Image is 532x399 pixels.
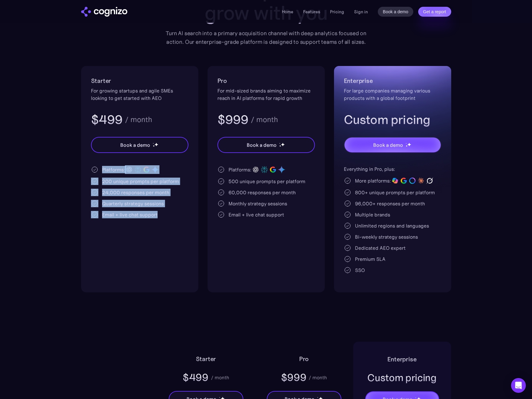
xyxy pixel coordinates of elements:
div: Multiple brands [355,211,390,218]
div: Dedicated AEO expert [355,244,406,252]
img: star [154,142,158,146]
div: Book a demo [247,141,276,149]
div: / month [125,116,152,123]
div: For growing startups and agile SMEs looking to get started with AEO [91,87,188,102]
div: 200 unique prompts per platform [102,178,179,185]
h3: $499 [91,112,123,128]
div: 800+ unique prompts per platform [355,189,435,196]
div: Email + live chat support [102,211,158,218]
div: SSO [355,266,365,274]
a: Home [282,9,293,14]
a: Get a report [418,7,451,17]
h2: Pro [299,354,309,364]
div: Everything in Pro, plus: [344,165,441,173]
h2: Enterprise [344,76,441,86]
div: Unlimited regions and languages [355,222,429,229]
img: star [219,397,220,398]
div: / month [309,374,327,381]
h2: Pro [217,76,315,86]
div: Book a demo [120,141,150,149]
div: $499 [183,371,208,384]
div: 24,000 responses per month [102,189,169,196]
div: 96,000+ responses per month [355,200,425,207]
a: Book a demostarstarstar [91,137,188,153]
div: Platforms: [229,166,251,173]
h3: Custom pricing [344,112,441,128]
div: Email + live chat support [229,211,284,218]
img: star [153,143,154,144]
h3: $999 [217,112,249,128]
div: 60,000 responses per month [229,189,296,196]
a: Book a demostarstarstar [217,137,315,153]
a: Book a demo [378,7,413,17]
div: Book a demo [373,141,403,149]
a: Book a demostarstarstar [344,137,441,153]
div: Custom pricing [367,371,437,385]
div: / month [251,116,278,123]
div: For large companies managing various products with a global footprint [344,87,441,102]
div: Bi-weekly strategy sessions [355,233,418,241]
img: star [279,145,281,147]
img: cognizo logo [81,7,127,17]
div: 500 unique prompts per platform [229,178,305,185]
div: $999 [281,371,307,384]
img: star [406,143,406,144]
a: home [81,7,127,17]
a: Pricing [330,9,344,14]
img: star [407,142,411,146]
h2: Starter [91,76,188,86]
div: / month [211,374,229,381]
a: Sign in [354,8,368,15]
img: star [406,145,408,147]
img: star [415,397,416,398]
a: Features [303,9,320,14]
div: Open Intercom Messenger [511,378,526,393]
h2: Enterprise [387,354,416,364]
img: star [281,142,285,146]
div: Platforms: [102,166,125,173]
div: Monthly strategy sessions [229,200,287,207]
h2: Starter [196,354,216,364]
div: Premium SLA [355,255,386,263]
img: star [153,145,155,147]
img: star [279,143,280,144]
div: Turn AI search into a primary acquisition channel with deep analytics focused on action. Our ente... [161,29,371,46]
div: Quarterly strategy sessions [102,200,164,207]
div: More platforms: [355,177,391,184]
img: star [317,397,318,398]
div: For mid-sized brands aiming to maximize reach in AI platforms for rapid growth [217,87,315,102]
